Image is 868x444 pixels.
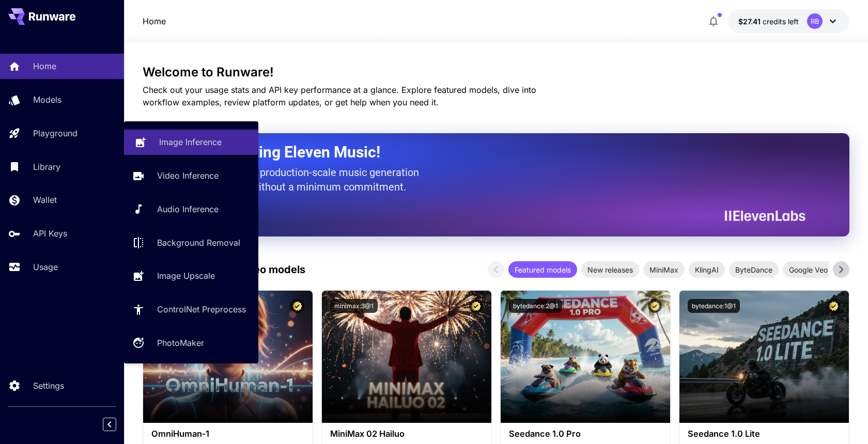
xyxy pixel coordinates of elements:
[330,429,483,439] h3: MiniMax 02 Hailuo
[157,303,246,315] p: ControlNet Preprocess
[124,297,258,322] a: ControlNet Preprocess
[33,161,60,173] p: Library
[157,203,219,215] p: Audio Inference
[679,291,849,423] img: alt
[157,337,204,349] p: PhotoMaker
[763,17,799,26] span: credits left
[469,299,483,313] button: Certified Model – Vetted for best performance and includes a commercial license.
[509,299,562,313] button: bytedance:2@1
[290,299,304,313] button: Certified Model – Vetted for best performance and includes a commercial license.
[124,163,258,188] a: Video Inference
[688,429,841,439] h3: Seedance 1.0 Lite
[509,429,662,439] h3: Seedance 1.0 Pro
[33,261,58,273] p: Usage
[159,136,222,148] p: Image Inference
[729,264,779,275] span: ByteDance
[581,264,639,275] span: New releases
[33,194,57,206] p: Wallet
[643,264,685,275] span: MiniMax
[168,165,427,194] p: The only way to get production-scale music generation from Eleven Labs without a minimum commitment.
[783,264,834,275] span: Google Veo
[688,299,740,313] button: bytedance:1@1
[807,13,823,29] div: RB
[738,17,763,26] span: $27.41
[103,418,116,431] button: Collapse sidebar
[157,236,240,249] p: Background Removal
[143,65,849,80] h3: Welcome to Runware!
[322,291,491,423] img: alt
[124,130,258,155] a: Image Inference
[827,299,841,313] button: Certified Model – Vetted for best performance and includes a commercial license.
[33,93,61,106] p: Models
[33,227,67,240] p: API Keys
[143,15,166,27] nav: breadcrumb
[157,169,219,182] p: Video Inference
[33,379,64,392] p: Settings
[689,264,725,275] span: KlingAI
[501,291,670,423] img: alt
[648,299,662,313] button: Certified Model – Vetted for best performance and includes a commercial license.
[124,230,258,255] a: Background Removal
[33,127,78,139] p: Playground
[168,142,798,162] h2: Now Supporting Eleven Music!
[508,264,577,275] span: Featured models
[157,269,215,282] p: Image Upscale
[143,85,536,107] span: Check out your usage stats and API key performance at a glance. Explore featured models, dive int...
[143,15,166,27] p: Home
[151,429,304,439] h3: OmniHuman‑1
[124,263,258,289] a: Image Upscale
[738,16,799,27] div: $27.41454
[124,330,258,356] a: PhotoMaker
[330,299,378,313] button: minimax:3@1
[111,415,124,434] div: Collapse sidebar
[728,9,849,33] button: $27.41454
[33,60,56,72] p: Home
[124,197,258,222] a: Audio Inference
